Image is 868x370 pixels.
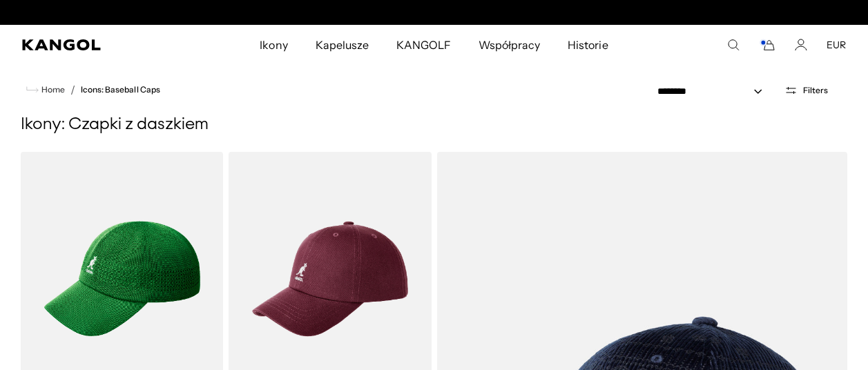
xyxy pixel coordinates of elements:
[776,84,836,97] button: Open filters
[39,85,65,95] span: Home
[292,7,577,18] div: 1 of 2
[383,25,465,65] a: KANGOLF
[554,25,621,65] a: Historie
[759,39,775,51] button: Wózek
[727,39,740,51] summary: Szukaj tutaj
[22,39,171,50] a: Kangol powiedział:
[260,25,287,65] span: Ikony
[652,84,776,99] select: Sort by: Featured
[292,7,577,18] slideshow-component: Announcement bar
[827,39,846,51] button: EUR
[479,25,540,65] span: Współpracy
[81,85,160,95] a: Icons: Baseball Caps
[396,25,451,65] span: KANGOLF
[803,86,828,95] span: Filters
[316,25,369,65] span: Kapelusze
[302,25,383,65] a: Kapelusze
[65,81,75,98] li: /
[21,115,847,135] h1: Ikony: Czapki z daszkiem
[795,39,807,51] a: Rachunek
[26,84,65,96] a: Home
[246,25,301,65] a: Ikony
[292,7,577,18] div: Announcement
[465,25,554,65] a: Współpracy
[568,25,608,65] span: Historie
